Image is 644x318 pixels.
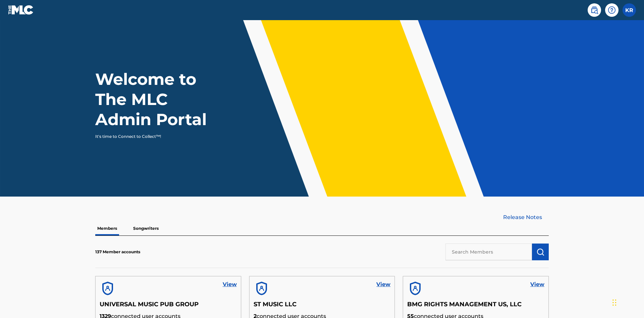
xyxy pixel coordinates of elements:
div: Help [605,3,619,17]
input: Search Members [445,244,532,260]
div: User Menu [623,3,636,17]
img: account [254,280,270,297]
p: Members [95,221,119,235]
h1: Welcome to The MLC Admin Portal [95,69,221,129]
h5: BMG RIGHTS MANAGEMENT US, LLC [407,301,544,312]
img: search [590,6,598,14]
a: View [530,280,544,288]
p: It's time to Connect to Collect™! [95,134,212,140]
img: help [608,6,616,14]
h5: UNIVERSAL MUSIC PUB GROUP [100,301,237,312]
a: Release Notes [503,213,549,221]
p: 137 Member accounts [95,249,140,255]
img: account [100,280,116,297]
img: MLC Logo [8,5,34,15]
img: account [407,280,423,297]
iframe: Chat Widget [610,286,644,318]
a: View [376,280,390,288]
div: Drag [612,293,616,313]
a: View [223,280,237,288]
h5: ST MUSIC LLC [254,301,391,312]
a: Public Search [588,3,601,17]
p: Songwriters [131,221,161,235]
img: Search Works [536,248,544,256]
